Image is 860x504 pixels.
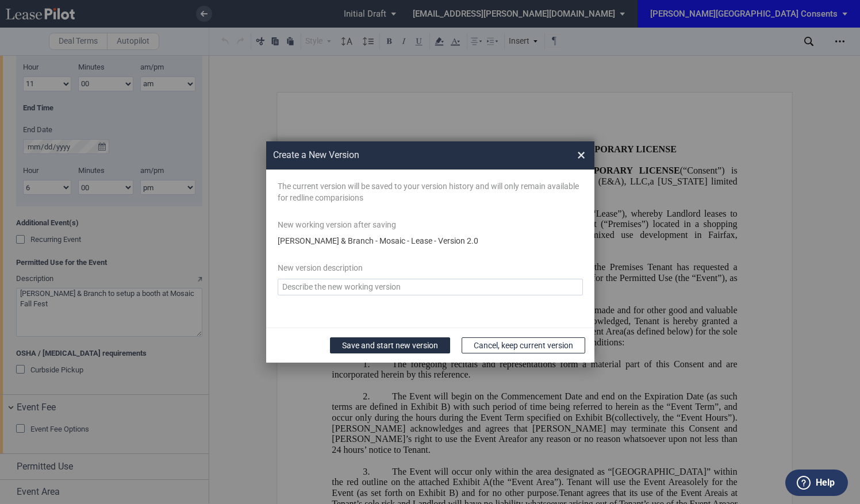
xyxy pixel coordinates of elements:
[278,182,579,202] span: The current version will be saved to your version history and will only remain available for redl...
[462,337,585,353] button: Cancel, keep current version
[278,263,363,272] span: New version description
[577,146,585,164] span: ×
[816,475,835,490] label: Help
[330,337,450,353] button: Save and start new version
[278,236,478,245] span: [PERSON_NAME] & branch - mosaic - Lease - version 2.0
[273,149,533,161] h2: Create a New Version
[266,141,594,363] md-dialog: Create a ...
[278,220,396,229] span: New working version after saving
[278,279,583,295] textarea: Version Desc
